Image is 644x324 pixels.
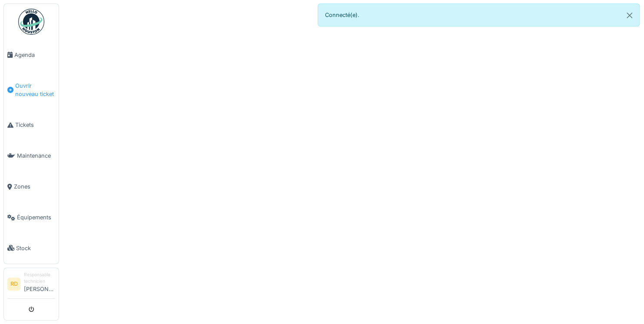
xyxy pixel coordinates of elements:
[4,233,59,264] a: Stock
[620,4,639,27] button: Close
[15,82,55,98] span: Ouvrir nouveau ticket
[14,51,55,59] span: Agenda
[17,152,55,160] span: Maintenance
[4,70,59,109] a: Ouvrir nouveau ticket
[15,121,55,129] span: Tickets
[16,244,55,252] span: Stock
[4,202,59,233] a: Équipements
[7,278,20,291] li: RD
[17,213,55,222] span: Équipements
[24,271,55,297] li: [PERSON_NAME]
[4,140,59,171] a: Maintenance
[4,40,59,70] a: Agenda
[4,171,59,202] a: Zones
[318,3,640,26] div: Connecté(e).
[14,182,55,191] span: Zones
[18,9,44,35] img: Badge_color-CXgf-gQk.svg
[24,271,55,285] div: Responsable technicien
[7,271,55,299] a: RD Responsable technicien[PERSON_NAME]
[4,109,59,140] a: Tickets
